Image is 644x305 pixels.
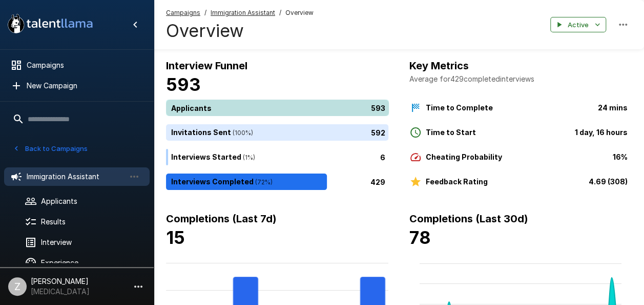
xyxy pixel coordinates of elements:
[204,8,206,18] span: /
[380,151,385,162] p: 6
[409,60,469,72] b: Key Metrics
[166,60,247,72] b: Interview Funnel
[166,9,200,16] u: Campaigns
[371,102,385,113] p: 593
[589,177,628,186] b: 4.69 (308)
[550,17,606,33] button: Active
[426,177,488,186] b: Feedback Rating
[211,9,275,16] u: Immigration Assistant
[166,74,201,95] b: 593
[426,103,493,112] b: Time to Complete
[166,20,314,42] h4: Overview
[166,213,277,225] b: Completions (Last 7d)
[426,153,502,161] b: Cheating Probability
[279,8,281,18] span: /
[613,153,628,161] b: 16%
[409,74,632,84] p: Average for 429 completed interviews
[285,8,314,18] span: Overview
[371,127,385,138] p: 592
[409,227,431,248] b: 78
[598,103,628,112] b: 24 mins
[426,128,476,137] b: Time to Start
[166,227,185,248] b: 15
[409,213,528,225] b: Completions (Last 30d)
[575,128,628,137] b: 1 day, 16 hours
[370,176,385,187] p: 429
